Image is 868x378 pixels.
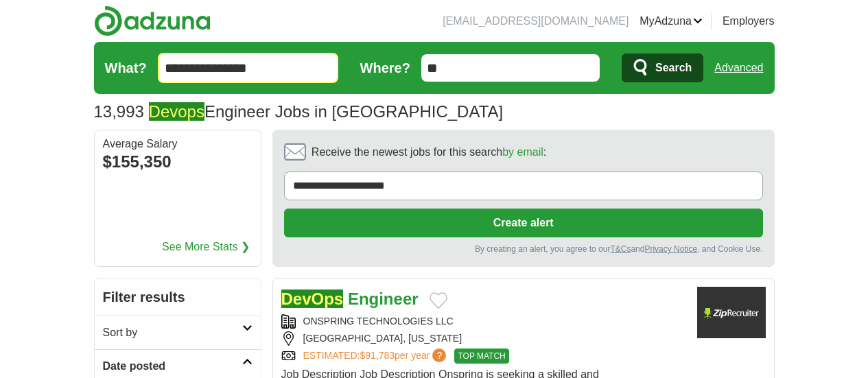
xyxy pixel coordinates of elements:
[103,358,242,375] h2: Date posted
[312,144,546,161] span: Receive the newest jobs for this search :
[644,244,697,254] a: Privacy Notice
[103,324,242,341] h2: Sort by
[348,290,419,308] strong: Engineer
[94,99,144,124] span: 13,993
[284,243,763,255] div: By creating an alert, you agree to our and , and Cookie Use.
[432,349,446,362] span: ?
[281,290,419,308] a: DevOps Engineer
[610,244,631,254] a: T&Cs
[443,13,629,29] li: [EMAIL_ADDRESS][DOMAIN_NAME]
[697,287,766,338] img: Company logo
[94,102,504,121] h1: Engineer Jobs in [GEOGRAPHIC_DATA]
[281,314,686,329] div: ONSPRING TECHNOLOGIES LLC
[714,54,763,82] a: Advanced
[622,54,703,82] button: Search
[95,316,261,349] a: Sort by
[655,54,692,82] span: Search
[640,13,703,29] a: MyAdzuna
[162,239,250,255] a: See More Stats ❯
[103,139,253,150] div: Average Salary
[502,146,543,158] a: by email
[454,349,508,364] span: TOP MATCH
[360,350,395,361] span: $91,783
[281,290,344,308] em: DevOps
[94,5,211,36] img: Adzuna logo
[105,58,147,78] label: What?
[303,349,449,364] a: ESTIMATED:$91,783per year?
[723,13,775,29] a: Employers
[430,292,447,309] button: Add to favorite jobs
[284,209,763,237] button: Create alert
[149,102,204,121] em: Devops
[360,58,410,78] label: Where?
[103,150,253,174] div: $155,350
[95,279,261,316] h2: Filter results
[281,331,686,346] div: [GEOGRAPHIC_DATA], [US_STATE]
